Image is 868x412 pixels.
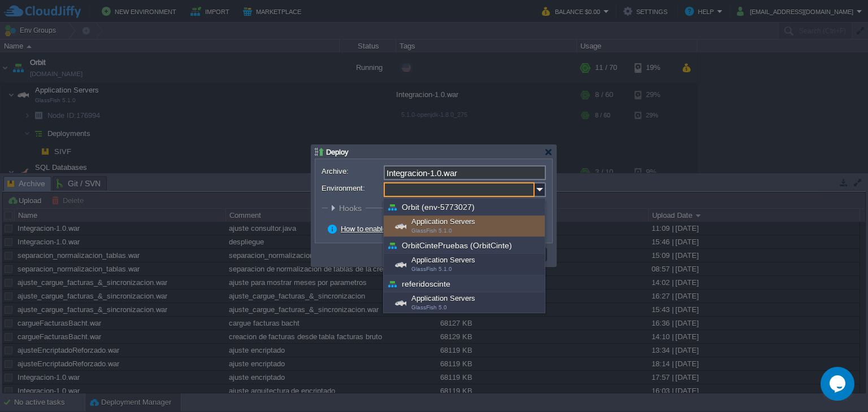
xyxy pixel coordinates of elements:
span: Deploy [326,148,349,156]
label: Environment: [322,182,383,194]
span: Hooks [339,204,364,213]
div: Application Servers [384,254,545,275]
div: Application Servers [384,292,545,314]
span: GlassFish 5.1.0 [411,266,452,272]
span: GlassFish 5.1.0 [411,227,452,234]
span: GlassFish 5.0 [411,304,447,310]
label: Archive: [322,165,383,177]
a: How to enable zero-downtime deployment [341,225,476,233]
div: OrbitCintePruebas (OrbitCinte) [384,237,545,254]
div: Orbit (env-5773027) [384,199,545,216]
iframe: chat widget [821,367,857,401]
div: referidoscinte [384,275,545,292]
div: Application Servers [384,216,545,237]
